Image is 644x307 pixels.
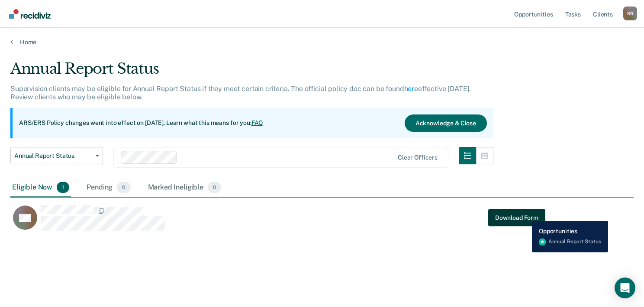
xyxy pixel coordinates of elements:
[85,178,132,197] div: Pending0
[10,178,71,197] div: Eligible Now1
[623,7,637,20] button: Profile dropdown button
[146,178,223,197] div: Marked Ineligible0
[251,119,264,126] a: FAQ
[615,278,635,298] div: Open Intercom Messenger
[405,114,487,132] button: Acknowledge & Close
[57,182,69,193] span: 1
[10,85,471,101] p: Supervision clients may be eligible for Annual Report Status if they meet certain criteria. The o...
[10,205,556,239] div: CaseloadOpportunityCell-03397858
[10,60,493,85] div: Annual Report Status
[9,9,51,19] img: Recidiviz
[398,154,438,161] div: Clear officers
[19,119,263,127] p: ARS/ERS Policy changes went into effect on [DATE]. Learn what this means for you:
[404,85,418,93] a: here
[208,182,221,193] span: 0
[10,38,634,46] a: Home
[14,152,92,160] span: Annual Report Status
[10,147,103,164] button: Annual Report Status
[623,7,637,20] div: S B
[117,182,130,193] span: 0
[488,209,545,226] a: Navigate to form link
[488,209,545,226] button: Download Form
